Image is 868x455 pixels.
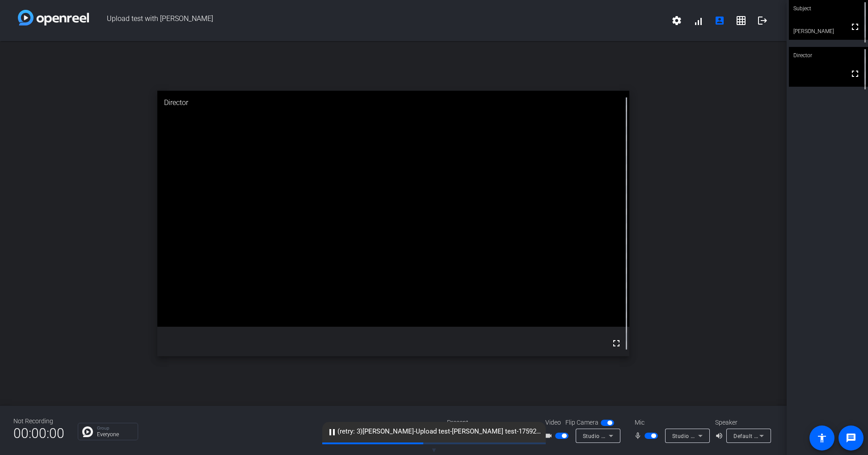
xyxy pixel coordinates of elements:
[565,418,598,427] span: Flip Camera
[736,15,746,26] mat-icon: grid_on
[13,417,64,426] div: Not Recording
[846,433,856,443] mat-icon: message
[447,418,536,427] div: Present
[97,426,133,430] p: Group
[89,10,666,31] span: Upload test with [PERSON_NAME]
[544,430,555,441] mat-icon: videocam_outline
[789,47,868,64] div: Director
[82,426,93,437] img: Chat Icon
[626,418,715,427] div: Mic
[714,15,725,26] mat-icon: account_box
[583,432,677,439] span: Studio Display Camera (15bc:0000)
[715,430,726,441] mat-icon: volume_up
[672,432,776,439] span: Studio Display Microphone (05ac:1114)
[757,15,768,26] mat-icon: logout
[733,432,854,439] span: Default - Studio Display Speakers (05ac:1114)
[634,430,645,441] mat-icon: mic_none
[850,68,860,79] mat-icon: fullscreen
[322,426,546,437] span: (retry: 3) [PERSON_NAME]-Upload test-[PERSON_NAME] test-1759247032045-webcam
[157,91,629,115] div: Director
[687,10,709,31] button: signal_cellular_alt
[850,21,860,32] mat-icon: fullscreen
[545,418,561,427] span: Video
[611,338,622,349] mat-icon: fullscreen
[431,446,438,454] span: ▼
[327,427,337,438] mat-icon: pause
[13,422,64,444] span: 00:00:00
[97,432,133,437] p: Everyone
[18,10,89,25] img: white-gradient.svg
[671,15,682,26] mat-icon: settings
[715,418,769,427] div: Speaker
[817,433,827,443] mat-icon: accessibility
